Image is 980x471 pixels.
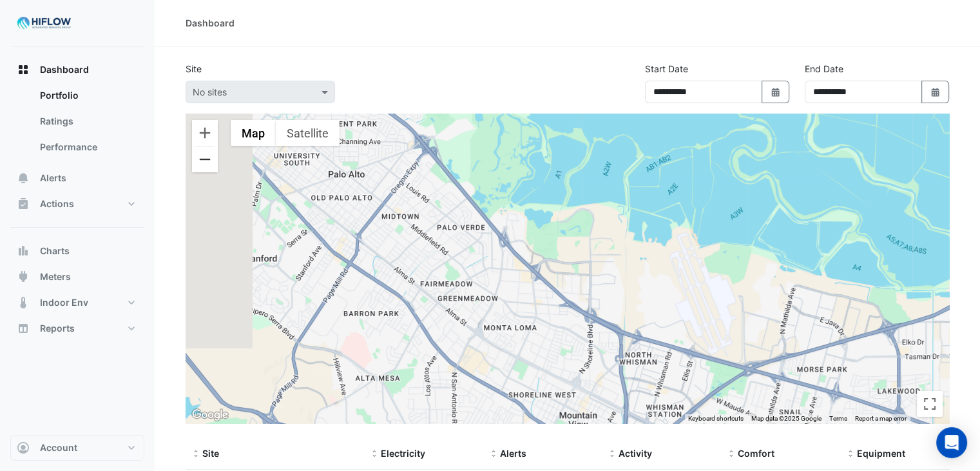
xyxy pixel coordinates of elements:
label: End Date [805,62,843,75]
button: Reports [10,316,144,341]
span: Account [40,441,77,454]
label: Site [186,62,202,75]
button: Meters [10,264,144,290]
div: Dashboard [10,83,144,165]
button: Zoom in [192,120,218,146]
fa-icon: Select Date [770,86,782,97]
img: Company Logo [15,10,73,36]
span: Activity [619,448,652,459]
button: Charts [10,238,144,264]
img: Google [189,406,231,423]
app-icon: Actions [17,197,30,210]
button: Show satellite imagery [276,120,340,146]
label: Start Date [645,62,688,75]
span: Dashboard [40,63,89,76]
button: Zoom out [192,146,218,172]
span: Meters [40,270,71,283]
a: Terms [829,415,847,422]
button: Keyboard shortcuts [688,414,744,423]
span: Indoor Env [40,296,88,309]
span: Equipment [856,448,905,459]
button: Show street map [231,120,276,146]
a: Open this area in Google Maps (opens a new window) [189,406,231,423]
span: Comfort [738,448,774,459]
button: Actions [10,191,144,217]
div: Open Intercom Messenger [936,427,967,458]
span: Alerts [40,172,66,185]
span: Electricity [381,448,425,459]
button: Toggle fullscreen view [917,391,943,417]
span: Charts [40,245,70,257]
fa-icon: Select Date [930,86,941,97]
a: Portfolio [30,83,144,108]
button: Account [10,435,144,461]
app-icon: Meters [17,270,30,283]
span: Site [202,448,219,459]
app-icon: Reports [17,322,30,335]
a: Performance [30,134,144,160]
app-icon: Alerts [17,172,30,185]
div: Dashboard [186,16,235,30]
app-icon: Indoor Env [17,296,30,309]
button: Alerts [10,165,144,191]
app-icon: Charts [17,245,30,257]
app-icon: Dashboard [17,63,30,76]
span: Reports [40,322,75,335]
span: Actions [40,197,74,210]
span: Alerts [500,448,526,459]
button: Indoor Env [10,290,144,316]
span: Map data ©2025 Google [751,415,821,422]
a: Report a map error [855,415,907,422]
button: Dashboard [10,57,144,83]
a: Ratings [30,108,144,134]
